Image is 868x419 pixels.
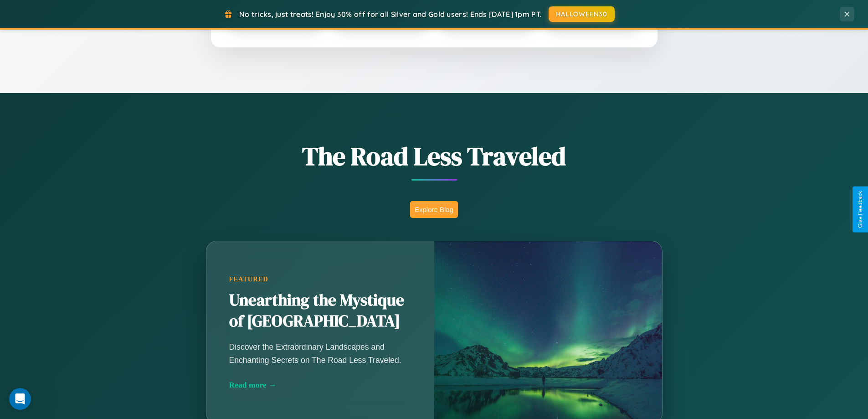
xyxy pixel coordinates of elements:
div: Read more → [229,380,411,390]
iframe: Intercom live chat [9,388,31,410]
h1: The Road Less Traveled [161,139,708,174]
span: No tricks, just treats! Enjoy 30% off for all Silver and Gold users! Ends [DATE] 1pm PT. [239,10,542,19]
div: Featured [229,275,411,283]
div: Give Feedback [857,191,863,228]
h2: Unearthing the Mystique of [GEOGRAPHIC_DATA] [229,290,411,332]
button: HALLOWEEN30 [549,6,615,22]
button: Explore Blog [410,201,458,218]
p: Discover the Extraordinary Landscapes and Enchanting Secrets on The Road Less Traveled. [229,341,411,366]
